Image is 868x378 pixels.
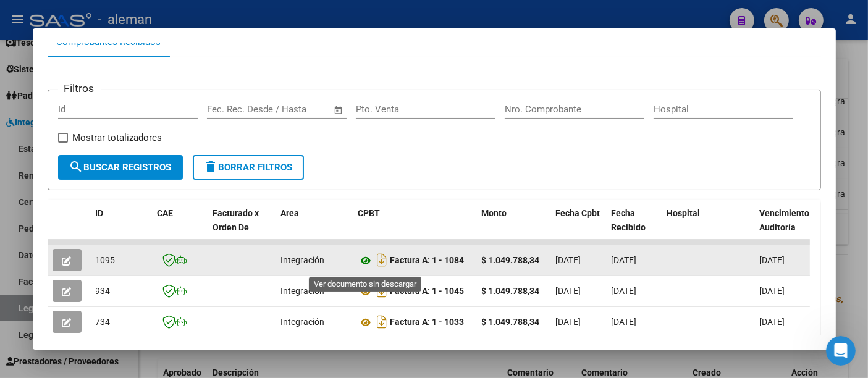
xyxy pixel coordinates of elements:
strong: Factura A: 1 - 1045 [390,287,465,296]
span: [DATE] [556,255,581,265]
datatable-header-cell: Fecha Cpbt [551,200,607,254]
span: Fecha Cpbt [556,208,600,218]
span: Fecha Recibido [612,208,646,232]
span: 734 [96,317,111,327]
button: Borrar Filtros [193,155,304,180]
span: ID [96,208,104,218]
strong: Factura A: 1 - 1084 [390,256,465,266]
span: Area [281,208,300,218]
span: [DATE] [556,286,581,296]
span: Monto [482,208,507,218]
datatable-header-cell: Hospital [662,200,755,254]
datatable-header-cell: ID [91,200,153,254]
span: Buscar Registros [69,162,172,173]
button: Buscar Registros [58,155,183,180]
strong: Factura A: 1 - 1033 [390,317,465,327]
datatable-header-cell: CAE [153,200,208,254]
span: [DATE] [760,317,785,327]
input: Fecha inicio [207,104,257,115]
datatable-header-cell: Facturado x Orden De [208,200,276,254]
span: CPBT [358,208,381,218]
h3: Filtros [58,80,101,96]
span: CAE [158,208,174,218]
datatable-header-cell: Vencimiento Auditoría [755,200,811,254]
span: [DATE] [556,317,581,327]
strong: $ 1.049.788,34 [482,255,540,265]
strong: $ 1.049.788,34 [482,317,540,327]
span: [DATE] [760,286,785,296]
span: Integración [281,255,325,265]
span: Integración [281,317,325,327]
span: [DATE] [612,317,637,327]
datatable-header-cell: Monto [477,200,551,254]
span: Facturado x Orden De [213,208,259,232]
span: [DATE] [760,255,785,265]
span: [DATE] [612,255,637,265]
span: Hospital [667,208,701,218]
span: Borrar Filtros [204,162,293,173]
mat-icon: search [69,159,84,174]
span: Integración [281,286,325,296]
datatable-header-cell: Area [276,200,353,254]
span: 1095 [96,255,116,265]
strong: $ 1.049.788,34 [482,286,540,296]
span: Vencimiento Auditoría [760,208,810,232]
datatable-header-cell: CPBT [353,200,477,254]
button: Open calendar [331,103,345,117]
input: Fecha fin [268,104,328,115]
i: Descargar documento [374,250,390,270]
datatable-header-cell: Fecha Recibido [607,200,662,254]
span: Mostrar totalizadores [73,130,162,145]
i: Descargar documento [374,281,390,301]
i: Descargar documento [374,312,390,332]
span: 934 [96,286,111,296]
span: [DATE] [612,286,637,296]
mat-icon: delete [204,159,219,174]
iframe: Intercom live chat [826,336,856,366]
